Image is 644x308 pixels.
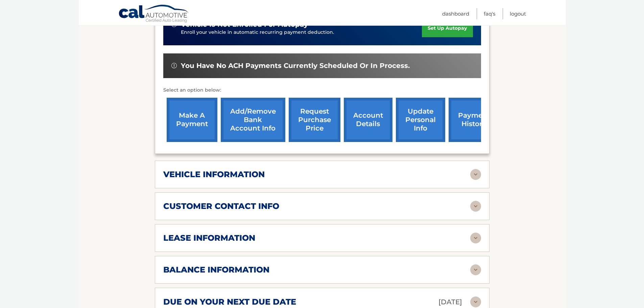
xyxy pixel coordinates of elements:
img: accordion-rest.svg [470,201,481,212]
h2: customer contact info [163,201,279,211]
a: payment history [449,98,499,142]
img: accordion-rest.svg [470,264,481,275]
a: make a payment [167,98,217,142]
h2: balance information [163,265,269,275]
img: accordion-rest.svg [470,233,481,243]
h2: due on your next due date [163,297,296,307]
img: accordion-rest.svg [470,297,481,307]
span: You have no ACH payments currently scheduled or in process. [181,62,410,70]
a: Cal Automotive [118,4,189,24]
p: [DATE] [438,296,462,308]
a: FAQ's [484,8,495,19]
a: set up autopay [422,19,473,37]
a: Dashboard [442,8,469,19]
a: Logout [510,8,526,19]
a: update personal info [396,98,445,142]
img: alert-white.svg [171,63,177,68]
a: Add/Remove bank account info [221,98,285,142]
img: accordion-rest.svg [470,169,481,180]
h2: vehicle information [163,169,265,180]
a: account details [344,98,392,142]
p: Select an option below: [163,86,481,94]
p: Enroll your vehicle in automatic recurring payment deduction. [181,29,422,36]
h2: lease information [163,233,255,243]
a: request purchase price [289,98,340,142]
